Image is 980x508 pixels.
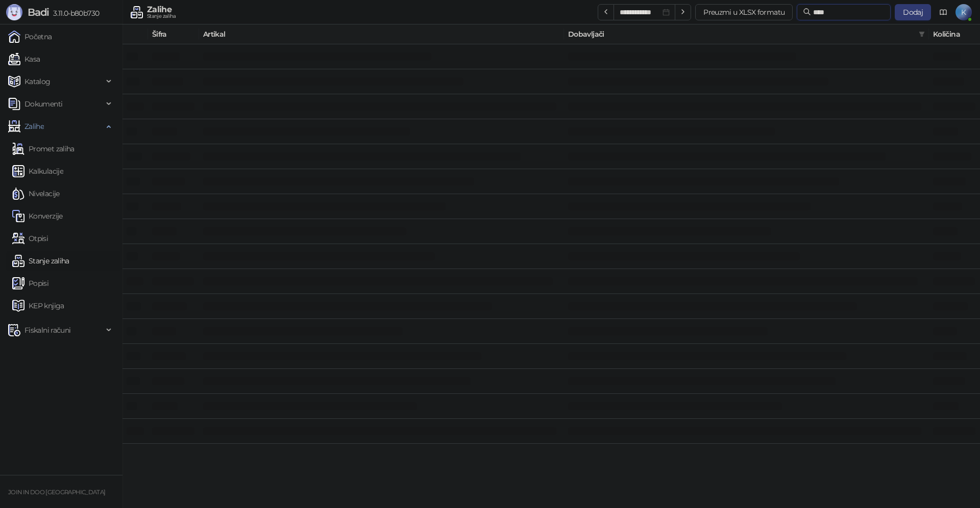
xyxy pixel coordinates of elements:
[12,139,75,159] a: Promet zaliha
[919,31,925,37] span: filter
[148,24,199,44] th: Šifra
[12,228,48,249] a: Otpisi
[199,24,564,44] th: Artikal
[12,161,63,181] a: Kalkulacije
[8,49,40,69] a: Kasa
[12,251,69,271] a: Stanje zaliha
[12,183,60,204] a: Nivelacije
[929,24,980,44] th: Količina
[49,9,99,18] span: 3.11.0-b80b730
[568,29,915,40] span: Dobavljači
[147,6,176,14] div: Zalihe
[12,273,48,293] a: Popisi
[24,94,62,114] span: Dokumenti
[8,26,52,47] a: Početna
[147,14,176,19] div: Stanje zaliha
[28,6,49,18] span: Badi
[935,4,951,20] a: Dokumentacija
[8,489,105,496] small: JOIN IN DOO [GEOGRAPHIC_DATA]
[564,24,929,44] th: Dobavljači
[695,4,793,20] button: Preuzmi u XLSX formatu
[955,4,972,20] span: K
[24,71,51,92] span: Katalog
[903,8,923,17] span: Dodaj
[6,4,22,20] img: Logo
[917,26,927,42] span: filter
[12,206,63,226] a: Konverzije
[895,4,931,20] button: Dodaj
[24,116,44,137] span: Zalihe
[24,320,70,340] span: Fiskalni računi
[12,296,64,316] a: KEP knjiga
